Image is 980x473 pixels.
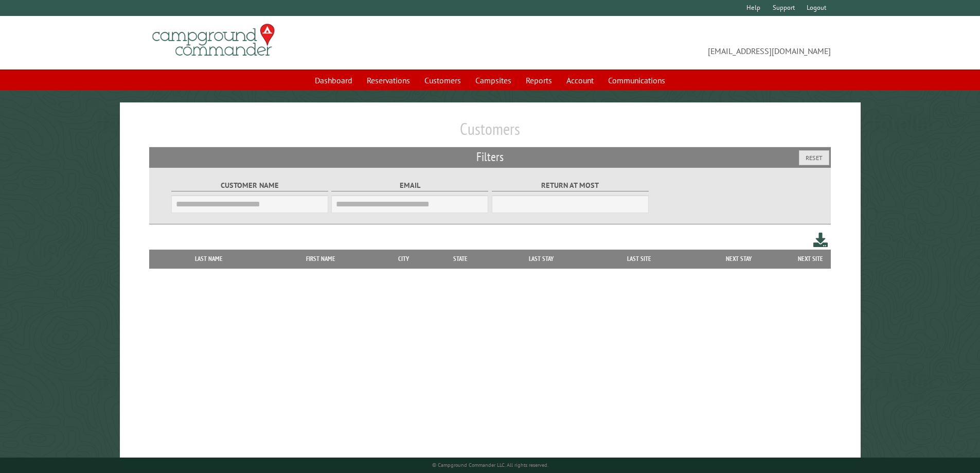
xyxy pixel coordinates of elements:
img: Campground Commander [149,20,278,60]
button: Reset [799,150,829,165]
th: Next Stay [688,250,790,268]
a: Communications [602,71,671,90]
th: City [378,250,429,268]
label: Email [331,180,488,191]
a: Account [560,71,600,90]
th: Last Stay [492,250,591,268]
th: Last Site [591,250,687,268]
h2: Filters [149,147,831,167]
th: Last Name [154,250,263,268]
label: Return at most [492,180,649,191]
a: Customers [418,71,467,90]
th: Next Site [790,250,831,268]
th: First Name [263,250,378,268]
small: © Campground Commander LLC. All rights reserved. [432,462,548,468]
label: Customer Name [171,180,328,191]
a: Dashboard [309,71,359,90]
th: State [429,250,492,268]
a: Reports [520,71,558,90]
span: [EMAIL_ADDRESS][DOMAIN_NAME] [490,28,831,57]
a: Campsites [469,71,518,90]
a: Reservations [361,71,416,90]
a: Download this customer list (.csv) [813,231,828,250]
h1: Customers [149,119,831,147]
